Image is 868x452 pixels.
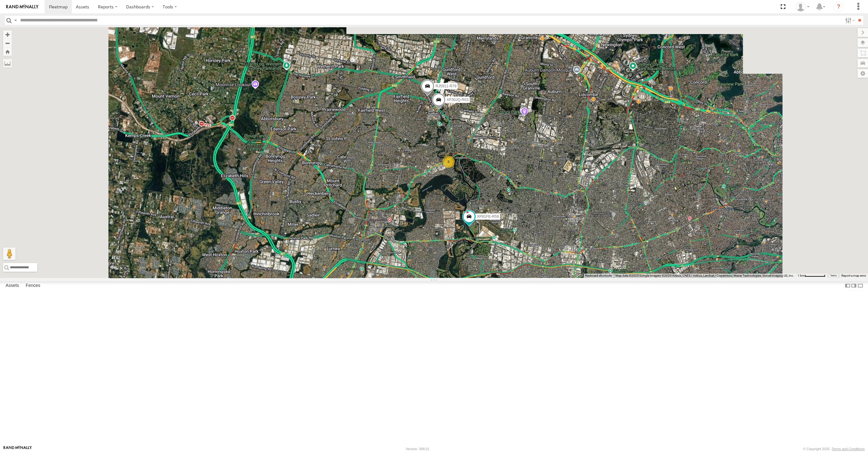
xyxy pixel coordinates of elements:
[406,447,429,451] div: Version: 308.01
[832,447,865,451] a: Terms and Conditions
[843,16,856,25] label: Search Filter Options
[857,281,863,290] label: Hide Summary Table
[6,5,38,9] img: rand-logo.svg
[447,98,469,102] span: XP30JQ-R03
[796,274,827,278] button: Map Scale: 1 km per 63 pixels
[585,274,612,278] button: Keyboard shortcuts
[3,39,12,47] button: Zoom out
[3,30,12,39] button: Zoom in
[844,281,851,290] label: Dock Summary Table to the Left
[834,2,844,12] i: ?
[841,274,866,277] a: Report a map error
[794,2,812,11] div: Quang MAC
[3,248,15,260] button: Drag Pegman onto the map to open Street View
[2,281,22,290] label: Assets
[23,281,43,290] label: Fences
[13,16,18,25] label: Search Query
[616,274,794,277] span: Map data ©2025 Google Imagery ©2025 Airbus, CNES / Airbus, Landsat / Copernicus, Maxar Technologi...
[830,274,837,277] a: Terms (opens in new tab)
[803,447,865,451] div: © Copyright 2025 -
[3,47,12,56] button: Zoom Home
[857,69,868,78] label: Map Settings
[3,59,12,68] label: Measure
[442,156,455,168] div: 5
[3,446,32,452] a: Visit our Website
[477,214,499,219] span: XP81FE-R59
[436,84,456,88] span: RJ5911-R79
[851,281,857,290] label: Dock Summary Table to the Right
[798,274,804,277] span: 1 km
